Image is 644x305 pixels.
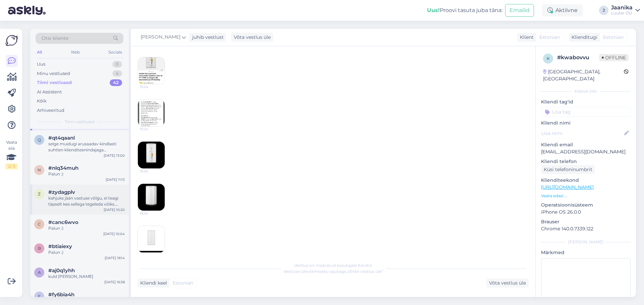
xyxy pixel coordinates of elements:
div: [DATE] 11:13 [106,177,125,182]
p: Vaata edasi ... [541,193,631,199]
div: Kliendi keel [138,280,167,287]
p: Kliendi telefon [541,158,631,165]
span: Estonian [539,34,560,41]
p: Kliendi nimi [541,120,631,127]
a: JaanikaLuutar OÜ [611,5,640,16]
span: Tiimi vestlused [65,119,95,125]
p: Brauser [541,218,631,225]
div: 42 [110,79,122,86]
p: Klienditeekond [541,177,631,184]
span: Estonian [173,280,193,287]
span: b [38,246,41,251]
div: Socials [107,48,123,57]
span: 15:24 [140,84,165,89]
span: c [38,222,41,227]
div: kuld [PERSON_NAME] [48,274,125,280]
div: Web [69,48,81,57]
div: AI Assistent [37,89,62,95]
img: Attachment [138,99,165,126]
div: Klient [517,34,534,41]
div: [DATE] 16:38 [104,280,125,285]
a: [URL][DOMAIN_NAME] [541,184,594,190]
div: Arhiveeritud [37,107,64,114]
p: Chrome 140.0.7339.122 [541,225,631,232]
p: iPhone OS 26.0.0 [541,209,631,216]
span: 15:24 [140,211,165,216]
input: Lisa nimi [541,130,623,137]
input: Lisa tag [541,107,631,117]
span: 15:24 [140,169,165,174]
p: Kliendi email [541,141,631,148]
span: n [38,167,41,172]
div: Kõik [37,98,47,104]
div: [GEOGRAPHIC_DATA], [GEOGRAPHIC_DATA] [543,68,624,82]
span: q [38,137,41,142]
span: #fy6bia4h [48,292,74,298]
span: z [38,192,41,197]
div: Minu vestlused [37,70,70,77]
div: Tiimi vestlused [37,79,72,86]
div: selge muidugi arusaadav kindlasti suhtlen klienditeenindajaga [PERSON_NAME] olla edaspidi hoolsam... [48,141,125,153]
span: k [547,56,550,61]
span: #btiaiexy [48,243,72,249]
p: Kliendi tag'id [541,98,631,105]
div: [DATE] 13:00 [104,153,125,158]
div: Palun :) [48,249,125,255]
div: juhib vestlust [190,34,224,41]
span: [PERSON_NAME] [141,33,180,41]
p: [EMAIL_ADDRESS][DOMAIN_NAME] [541,148,631,155]
div: Küsi telefoninumbrit [541,165,595,174]
img: Askly Logo [5,34,18,47]
span: Estonian [603,34,624,41]
div: [DATE] 10:20 [104,207,125,212]
div: Kliendi info [541,88,631,94]
div: # kwabovvu [557,54,599,62]
div: kahjuks jään vastuse võlgu, ei teagi täpselt kes sellega tegeleda võiks. Muidugi võib uurida Tava... [48,195,125,207]
span: a [38,270,41,275]
img: Attachment [138,142,165,168]
div: 0 [112,61,122,68]
div: [DATE] 10:04 [103,231,125,236]
p: Märkmed [541,249,631,256]
div: Võta vestlus üle [231,33,273,42]
span: #canc6wvo [48,219,78,225]
div: Uus [37,61,45,68]
img: Attachment [138,226,165,253]
div: [DATE] 18:14 [105,255,125,260]
span: Offline [599,54,629,61]
div: 4 [112,70,122,77]
span: #zydagplv [48,189,75,195]
div: Luutar OÜ [611,10,633,16]
span: Otsi kliente [42,35,68,42]
p: Operatsioonisüsteem [541,202,631,209]
img: Attachment [138,57,165,84]
img: Attachment [138,184,165,211]
span: Vestlus on määratud kasutajale Kerstin [294,263,372,268]
div: Proovi tasuta juba täna: [427,6,502,14]
div: Võta vestlus üle [486,279,529,288]
div: Vaata siia [5,139,17,169]
div: Klienditugi [569,34,597,41]
div: Jaanika [611,5,633,10]
div: Palun :) [48,225,125,231]
span: 15:24 [140,127,165,132]
span: #nlq34muh [48,165,78,171]
div: Aktiivne [542,4,583,16]
div: 2 / 3 [5,163,17,169]
span: f [38,294,41,299]
div: All [36,48,43,57]
span: #qt4qaanl [48,135,75,141]
div: [PERSON_NAME] [541,239,631,245]
div: J [599,6,608,15]
button: Emailid [505,4,534,17]
i: „Võtke vestlus üle” [346,269,383,274]
b: Uus! [427,7,440,13]
span: Vestluse ülevõtmiseks vajutage [283,269,383,274]
div: Palun :) [48,171,125,177]
span: #aj0q1yhh [48,268,75,274]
